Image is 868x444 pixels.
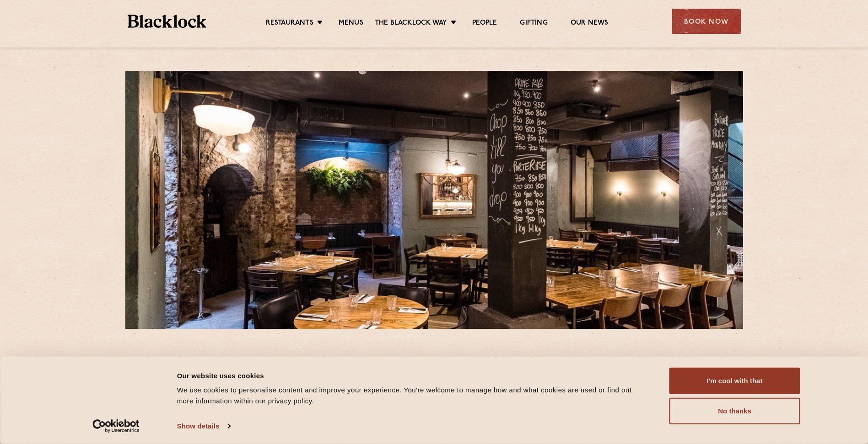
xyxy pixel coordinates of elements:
a: Restaurants [266,19,313,29]
a: People [472,19,497,29]
div: Our website uses cookies [177,370,649,381]
a: Our News [571,19,609,29]
a: Gifting [520,19,547,29]
div: Book Now [672,9,741,34]
button: I'm cool with that [669,368,800,394]
a: Usercentrics Cookiebot - opens in a new window [76,419,156,433]
img: BL_Textured_Logo-footer-cropped.svg [128,15,207,28]
div: We use cookies to personalise content and improve your experience. You're welcome to manage how a... [177,385,649,407]
a: Menus [339,19,363,29]
a: The Blacklock Way [375,19,447,29]
button: No thanks [669,398,800,424]
a: Show details [177,419,230,433]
